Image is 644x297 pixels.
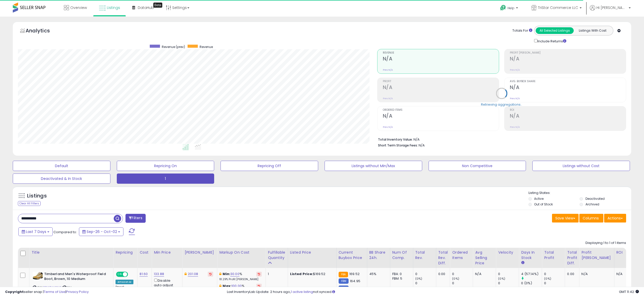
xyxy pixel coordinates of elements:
div: N/A [616,272,633,276]
div: Amazon AI [116,280,133,284]
button: Listings without Min/Max [325,161,422,171]
div: 0 [498,281,519,286]
label: Deactivated [585,196,605,201]
span: OFF [127,272,135,277]
span: Revenue [200,45,213,49]
button: All Selected Listings [536,27,574,34]
span: Help [508,6,514,10]
div: Profit [PERSON_NAME] [581,250,612,261]
button: Last 7 Days [18,227,53,236]
span: 166.96 [350,286,360,291]
div: Preset: [116,285,133,297]
a: Privacy Policy [66,289,89,294]
label: Out of Stock [534,202,553,206]
div: Avg Selling Price [475,250,494,266]
div: Days In Stock [521,250,540,261]
button: Listings without Cost [532,161,630,171]
button: Default [13,161,110,171]
a: 1 active listing [291,289,313,294]
button: Repricing Off [221,161,318,171]
div: Totals For [512,28,532,33]
span: Listings [107,5,120,10]
a: 133.88 [154,271,164,277]
div: N/A [475,272,492,276]
div: Disable auto adjust min [154,278,178,292]
div: Cost [140,250,149,255]
div: FBA: 0 [392,272,409,276]
div: BB Share 24h. [369,250,388,261]
div: Clear All Filters [18,201,41,206]
a: 30.00 [230,271,239,277]
div: Tooltip anchor [153,3,162,8]
span: Hi [PERSON_NAME] [596,5,627,10]
h5: Listings [27,192,47,200]
a: 81.60 [140,271,148,277]
span: ON [117,272,123,277]
button: Listings With Cost [573,27,612,34]
p: Listing States: [528,191,631,195]
div: Min Price [154,250,180,255]
button: Repricing On [117,161,214,171]
div: Num of Comp. [392,250,411,261]
div: 45% [369,272,386,276]
button: 1 [117,174,214,184]
small: (0%) [452,277,459,281]
label: Archived [585,202,599,206]
div: Total Rev. Diff. [438,250,448,266]
img: 515qkhWquZL._SL40_.jpg [33,272,43,280]
button: Sep-26 - Oct-02 [79,227,123,236]
small: FBM [339,278,349,284]
div: Fulfillable Quantity [268,250,285,261]
div: [PERSON_NAME] [185,250,215,255]
div: Total Profit [544,250,563,261]
span: 169.52 [349,271,360,276]
th: The percentage added to the cost of goods (COGS) that forms the calculator for Min & Max prices. [217,248,266,268]
small: (0%) [544,277,551,281]
div: seller snap | | [5,290,89,294]
span: Last 7 Days [26,229,46,234]
div: Displaying 1 to 1 of 1 items [585,241,626,245]
button: Non Competitive [429,161,526,171]
div: 0 [452,281,473,286]
div: ROI [616,250,635,255]
div: Retrieving aggregations.. [481,102,522,107]
div: Repricing [116,250,135,255]
b: Min: [223,271,230,276]
span: Overview [70,5,87,10]
b: Listed Price: [290,271,313,276]
div: % [219,272,262,281]
a: Help [496,1,523,17]
button: Save View [552,214,579,222]
div: 0.00 [438,272,446,276]
small: FBA [339,272,348,277]
button: Deactivated & In Stock [13,174,110,184]
i: Get Help [500,5,506,11]
div: Listed Price [290,250,334,255]
a: Terms of Use [44,289,65,294]
button: Actions [604,214,626,222]
div: Markup on Cost [219,250,263,255]
button: Columns [579,214,603,222]
div: N/A [581,272,610,276]
div: Last InventoryLab Update: 2 hours ago, not synced. [227,290,639,294]
h5: Analytics [26,27,60,35]
small: (0%) [498,277,505,281]
b: Max: [223,283,232,288]
div: Include Returns [530,38,572,44]
div: % [219,284,262,293]
div: 0 [415,281,436,286]
b: Timberland Men's Waterproof Field Boot, Brown, 10 Medium [44,272,106,282]
div: 0 [544,272,565,276]
div: 0 [452,272,473,276]
div: 1 [268,272,284,276]
a: 100.00 [232,283,242,289]
p: 18.29% Profit [PERSON_NAME] [219,278,262,281]
div: 0 [498,272,519,276]
a: Hi [PERSON_NAME] [590,5,631,17]
span: 164.95 [350,279,360,283]
div: Current Buybox Price [339,250,365,261]
div: 0 [544,281,565,286]
small: (0%) [415,277,422,281]
a: 201.08 [188,271,198,277]
a: B01ATHU8N2 [43,285,61,290]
